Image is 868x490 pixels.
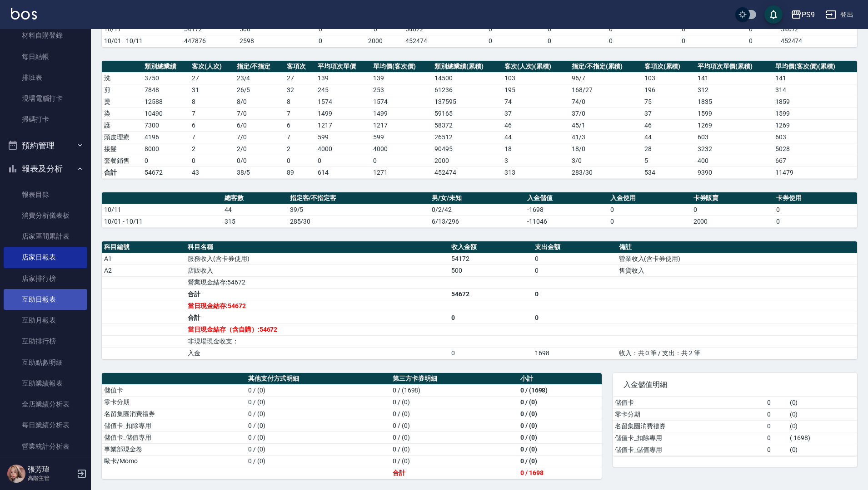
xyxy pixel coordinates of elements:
[102,443,246,455] td: 事業部現金卷
[190,108,234,119] td: 7
[522,23,578,35] td: 0
[390,455,518,467] td: 0 / (0)
[102,192,857,228] table: a dense table
[190,167,234,178] td: 43
[390,373,518,385] th: 第三方卡券明細
[502,72,569,84] td: 103
[4,394,87,415] a: 全店業績分析表
[695,96,773,108] td: 1835
[315,61,371,73] th: 平均項次單價
[449,253,533,265] td: 54172
[4,331,87,352] a: 互助排行榜
[765,397,787,409] td: 0
[691,216,774,227] td: 2000
[774,216,857,227] td: 0
[765,432,787,444] td: 0
[613,397,857,456] table: a dense table
[4,226,87,247] a: 店家區間累計表
[182,23,237,35] td: 54172
[642,143,695,155] td: 28
[518,455,602,467] td: 0 / (0)
[7,465,25,483] img: Person
[182,35,237,47] td: 447876
[569,155,642,167] td: 3 / 0
[773,61,857,73] th: 單均價(客次價)(累積)
[190,143,234,155] td: 2
[723,35,778,47] td: 0
[459,23,522,35] td: 0
[525,216,608,227] td: -11046
[234,167,285,178] td: 38/5
[284,84,315,96] td: 32
[142,167,190,178] td: 54672
[102,72,142,84] td: 洗
[102,204,222,216] td: 10/11
[432,108,502,119] td: 59165
[102,253,185,265] td: A1
[102,96,142,108] td: 燙
[4,184,87,205] a: 報表目錄
[624,380,846,389] span: 入金儲值明細
[577,23,644,35] td: 0
[237,23,293,35] td: 500
[190,96,234,108] td: 8
[691,204,774,216] td: 0
[613,397,765,409] td: 儲值卡
[288,192,430,204] th: 指定客/不指定客
[613,408,765,420] td: 零卡分期
[28,465,74,474] h5: 張芳瑋
[773,84,857,96] td: 314
[569,84,642,96] td: 168 / 27
[695,108,773,119] td: 1599
[502,108,569,119] td: 37
[102,143,142,155] td: 接髮
[234,131,285,143] td: 7 / 0
[371,84,432,96] td: 253
[234,108,285,119] td: 7 / 0
[518,443,602,455] td: 0 / (0)
[185,347,449,359] td: 入金
[284,61,315,73] th: 客項次
[390,420,518,431] td: 0 / (0)
[246,420,390,431] td: 0 / (0)
[185,312,449,323] td: 合計
[788,444,857,456] td: ( 0 )
[773,119,857,131] td: 1269
[284,155,315,167] td: 0
[449,288,533,300] td: 54672
[222,216,288,227] td: 315
[234,155,285,167] td: 0 / 0
[102,241,185,253] th: 科目編號
[608,192,691,204] th: 入金使用
[518,373,602,385] th: 小計
[234,72,285,84] td: 23 / 4
[102,408,246,420] td: 名留集團消費禮券
[371,155,432,167] td: 0
[185,276,449,288] td: 營業現金結存:54672
[190,72,234,84] td: 27
[288,204,430,216] td: 39/5
[371,131,432,143] td: 599
[102,455,246,467] td: 歐卡/Momo
[246,373,390,385] th: 其他支付方式明細
[617,253,857,265] td: 營業收入(含卡券使用)
[4,247,87,268] a: 店家日報表
[429,216,525,227] td: 6/13/296
[765,408,787,420] td: 0
[617,347,857,359] td: 收入：共 0 筆 / 支出：共 2 筆
[403,23,459,35] td: 54672
[432,143,502,155] td: 90495
[4,134,87,157] button: 預約管理
[284,131,315,143] td: 7
[432,84,502,96] td: 61236
[315,143,371,155] td: 4000
[293,35,348,47] td: 0
[4,109,87,130] a: 掃碼打卡
[102,241,857,359] table: a dense table
[142,155,190,167] td: 0
[371,119,432,131] td: 1217
[432,96,502,108] td: 137595
[787,5,818,24] button: PS9
[185,300,449,312] td: 當日現金結存:54672
[613,444,765,456] td: 儲值卡_儲值專用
